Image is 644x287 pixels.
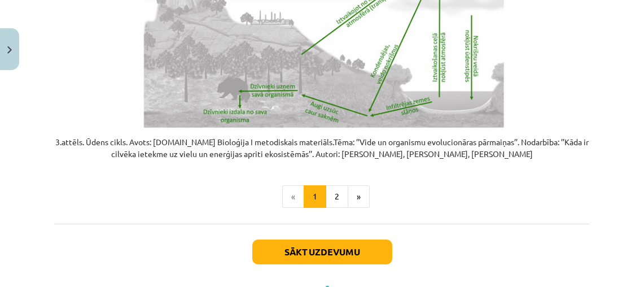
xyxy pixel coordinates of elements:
p: 3.attēls. Ūdens cikls. Avots: [DOMAIN_NAME] Bioloģija I metodiskais materiāls.Tēma: ’’Vide un org... [54,136,590,160]
nav: Page navigation example [54,185,590,208]
button: » [348,185,370,208]
img: icon-close-lesson-0947bae3869378f0d4975bcd49f059093ad1ed9edebbc8119c70593378902aed.svg [7,46,12,54]
button: Sākt uzdevumu [252,240,392,264]
button: 1 [304,185,326,208]
button: 2 [326,185,348,208]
